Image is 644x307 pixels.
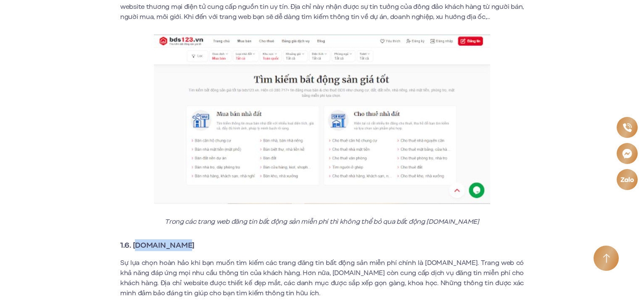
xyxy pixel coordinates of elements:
[622,148,632,159] img: Messenger icon
[603,254,610,263] img: Arrow icon
[620,177,634,182] img: Zalo icon
[154,34,490,204] img: Trong các trang web đăng tin bất động sản miễn phí thì không thể bỏ qua bất động sản123.vn
[120,258,524,298] p: Sự lựa chọn hoàn hảo khi bạn muốn tìm kiếm các trang đăng tin bất động sản miễn phí chính là [DOM...
[120,240,195,251] strong: 1.6. [DOMAIN_NAME]
[165,217,479,226] em: Trong các trang web đăng tin bất động sản miễn phí thì không thể bỏ qua bất động [DOMAIN_NAME]
[623,123,631,132] img: Phone icon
